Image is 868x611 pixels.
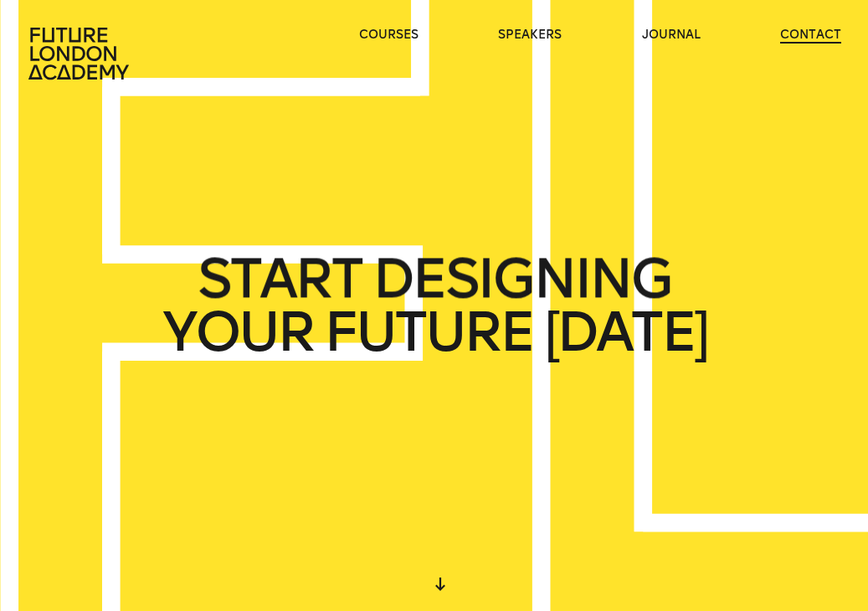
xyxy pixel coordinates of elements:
[780,27,841,44] a: contact
[642,27,701,44] a: journal
[162,305,312,359] span: YOUR
[372,252,670,305] span: DESIGNING
[197,252,361,305] span: START
[359,27,419,44] a: courses
[324,305,533,359] span: FUTURE
[544,305,706,359] span: [DATE]
[498,27,562,44] a: speakers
